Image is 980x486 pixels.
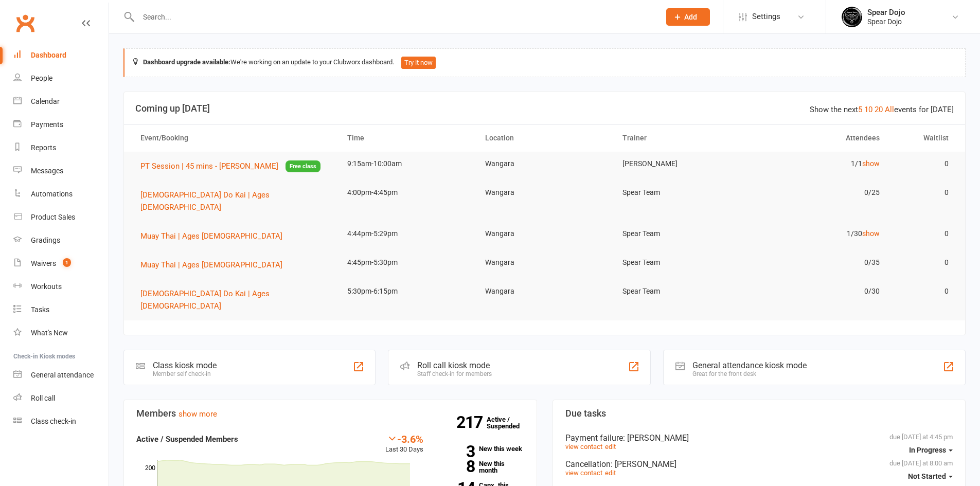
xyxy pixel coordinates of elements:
[487,408,532,437] a: 217Active / Suspended
[31,282,62,291] div: Workouts
[751,181,889,205] td: 0/25
[338,222,476,246] td: 4:44pm-5:29pm
[751,125,889,151] th: Attendees
[476,279,614,303] td: Wangara
[135,103,954,114] h3: Coming up [DATE]
[13,298,109,321] a: Tasks
[401,57,436,69] button: Try it now
[613,222,751,246] td: Spear Team
[565,433,953,443] div: Payment failure
[140,160,320,173] button: PT Session | 45 mins - [PERSON_NAME]Free class
[889,152,958,176] td: 0
[31,51,66,59] div: Dashboard
[908,472,946,480] span: Not Started
[476,181,614,205] td: Wangara
[31,74,52,82] div: People
[889,250,958,275] td: 0
[31,394,55,402] div: Roll call
[338,279,476,303] td: 5:30pm-6:15pm
[13,229,109,252] a: Gradings
[692,361,807,370] div: General attendance kiosk mode
[605,469,616,477] a: edit
[13,67,109,90] a: People
[140,231,282,241] span: Muay Thai | Ages [DEMOGRAPHIC_DATA]
[13,364,109,387] a: General attendance kiosk mode
[13,275,109,298] a: Workouts
[140,259,290,271] button: Muay Thai | Ages [DEMOGRAPHIC_DATA]
[136,408,524,419] h3: Members
[605,443,616,451] a: edit
[31,329,68,337] div: What's New
[13,136,109,159] a: Reports
[31,120,63,129] div: Payments
[864,105,872,114] a: 10
[31,213,75,221] div: Product Sales
[13,321,109,345] a: What's New
[752,5,780,28] span: Settings
[31,167,63,175] div: Messages
[63,258,71,267] span: 1
[613,250,751,275] td: Spear Team
[31,143,56,152] div: Reports
[13,113,109,136] a: Payments
[123,48,966,77] div: We're working on an update to your Clubworx dashboard.
[31,97,60,105] div: Calendar
[338,125,476,151] th: Time
[153,370,217,377] div: Member self check-in
[13,252,109,275] a: Waivers 1
[862,159,880,168] a: show
[867,17,905,26] div: Spear Dojo
[31,190,73,198] div: Automations
[909,446,946,454] span: In Progress
[565,459,953,469] div: Cancellation
[885,105,894,114] a: All
[338,181,476,205] td: 4:00pm-4:45pm
[456,415,487,430] strong: 217
[613,152,751,176] td: [PERSON_NAME]
[842,7,862,27] img: thumb_image1623745760.png
[153,361,217,370] div: Class kiosk mode
[143,58,230,66] strong: Dashboard upgrade available:
[476,250,614,275] td: Wangara
[908,467,953,485] button: Not Started
[692,370,807,377] div: Great for the front desk
[862,229,880,238] a: show
[666,8,710,26] button: Add
[565,408,953,419] h3: Due tasks
[13,183,109,206] a: Automations
[13,90,109,113] a: Calendar
[179,409,217,419] a: show more
[385,433,423,455] div: Last 30 Days
[889,222,958,246] td: 0
[613,181,751,205] td: Spear Team
[31,259,56,267] div: Waivers
[611,459,676,469] span: : [PERSON_NAME]
[13,206,109,229] a: Product Sales
[31,236,60,244] div: Gradings
[867,8,905,17] div: Spear Dojo
[140,161,278,171] span: PT Session | 45 mins - [PERSON_NAME]
[12,10,38,36] a: Clubworx
[136,435,238,444] strong: Active / Suspended Members
[613,279,751,303] td: Spear Team
[565,443,602,451] a: view contact
[131,125,338,151] th: Event/Booking
[439,459,475,474] strong: 8
[751,152,889,176] td: 1/1
[476,152,614,176] td: Wangara
[684,13,697,21] span: Add
[31,417,76,425] div: Class check-in
[13,159,109,183] a: Messages
[565,469,602,477] a: view contact
[810,103,954,116] div: Show the next events for [DATE]
[338,152,476,176] td: 9:15am-10:00am
[613,125,751,151] th: Trainer
[140,189,329,213] button: [DEMOGRAPHIC_DATA] Do Kai | Ages [DEMOGRAPHIC_DATA]
[140,287,329,312] button: [DEMOGRAPHIC_DATA] Do Kai | Ages [DEMOGRAPHIC_DATA]
[140,289,270,311] span: [DEMOGRAPHIC_DATA] Do Kai | Ages [DEMOGRAPHIC_DATA]
[439,444,475,459] strong: 3
[140,230,290,242] button: Muay Thai | Ages [DEMOGRAPHIC_DATA]
[31,371,94,379] div: General attendance
[417,361,492,370] div: Roll call kiosk mode
[476,222,614,246] td: Wangara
